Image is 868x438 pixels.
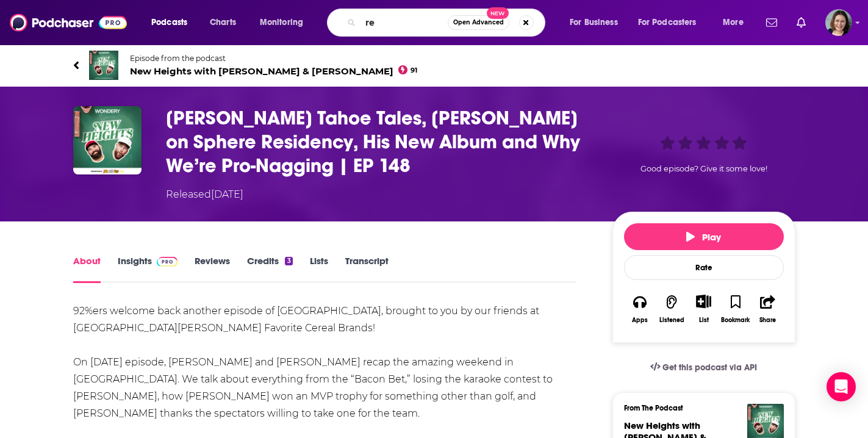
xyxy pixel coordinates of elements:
div: Listened [659,317,684,324]
img: Podchaser Pro [157,257,178,267]
a: Show notifications dropdown [761,12,782,33]
div: Share [759,317,776,324]
button: open menu [630,13,714,32]
span: Open Advanced [453,20,504,26]
button: Open AdvancedNew [448,15,509,30]
span: New [487,7,509,19]
span: Monitoring [260,14,303,31]
button: open menu [714,13,759,32]
span: Get this podcast via API [662,362,757,373]
button: open menu [561,13,633,32]
img: Kelce Tahoe Tales, Zac Brown on Sphere Residency, His New Album and Why We’re Pro-Nagging | EP 148 [73,106,142,174]
a: New Heights with Jason & Travis KelceEpisode from the podcastNew Heights with [PERSON_NAME] & [PE... [73,51,795,80]
span: Episode from the podcast [130,54,418,63]
button: open menu [143,13,203,32]
button: Show More Button [691,295,716,308]
span: Good episode? Give it some love! [640,164,767,173]
div: Released [DATE] [166,187,243,202]
a: Show notifications dropdown [792,12,811,33]
a: Get this podcast via API [640,353,767,382]
button: Show profile menu [825,9,852,36]
button: Bookmark [720,287,751,331]
a: Reviews [195,255,230,283]
div: Open Intercom Messenger [827,372,856,401]
div: Bookmark [721,317,750,324]
img: Podchaser - Follow, Share and Rate Podcasts [10,11,127,34]
span: Podcasts [151,14,187,31]
span: For Podcasters [638,14,697,31]
img: User Profile [825,9,852,36]
button: Play [624,223,784,250]
input: Search podcasts, credits, & more... [360,13,448,32]
span: 91 [411,68,417,73]
button: Listened [656,287,687,331]
a: About [73,255,101,283]
div: 3 [285,257,292,265]
span: Play [686,231,721,243]
a: Lists [310,255,328,283]
a: InsightsPodchaser Pro [118,255,178,283]
button: open menu [251,13,319,32]
span: More [723,14,744,31]
a: Charts [202,13,243,32]
div: Apps [632,317,648,324]
span: New Heights with [PERSON_NAME] & [PERSON_NAME] [130,65,418,77]
span: Logged in as micglogovac [825,9,852,36]
div: Show More ButtonList [687,287,719,331]
div: List [699,316,709,324]
button: Apps [624,287,656,331]
div: Rate [624,255,784,280]
div: Search podcasts, credits, & more... [339,9,557,37]
button: Share [751,287,783,331]
span: Charts [210,14,236,31]
a: Transcript [345,255,389,283]
h3: From The Podcast [624,404,774,412]
span: For Business [570,14,618,31]
img: New Heights with Jason & Travis Kelce [89,51,118,80]
h1: Kelce Tahoe Tales, Zac Brown on Sphere Residency, His New Album and Why We’re Pro-Nagging | EP 148 [166,106,593,178]
a: Credits3 [247,255,292,283]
